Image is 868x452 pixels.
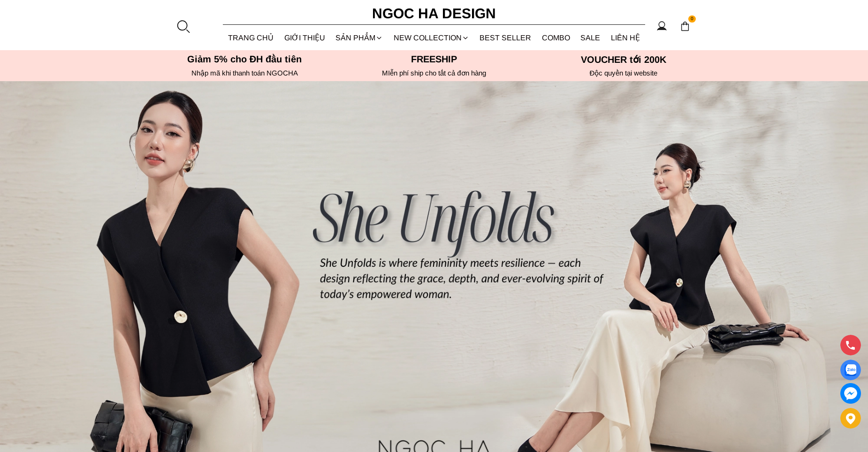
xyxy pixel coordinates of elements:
[279,25,331,50] a: GIỚI THIỆU
[364,2,504,25] a: Ngoc Ha Design
[187,54,302,64] font: Giảm 5% cho ĐH đầu tiên
[474,25,537,50] a: BEST SELLER
[840,383,861,404] a: messenger
[330,25,388,50] div: SẢN PHẨM
[845,364,856,376] img: Display image
[388,25,475,50] a: NEW COLLECTION
[532,69,716,77] h6: Độc quyền tại website
[342,69,526,77] h6: MIễn phí ship cho tất cả đơn hàng
[680,21,690,31] img: img-CART-ICON-ksit0nf1
[606,25,646,50] a: LIÊN HỆ
[411,54,457,64] font: Freeship
[688,15,696,23] span: 0
[223,25,279,50] a: TRANG CHỦ
[191,69,298,77] font: Nhập mã khi thanh toán NGOCHA
[840,360,861,380] a: Display image
[575,25,606,50] a: SALE
[537,25,576,50] a: Combo
[532,54,716,65] h5: VOUCHER tới 200K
